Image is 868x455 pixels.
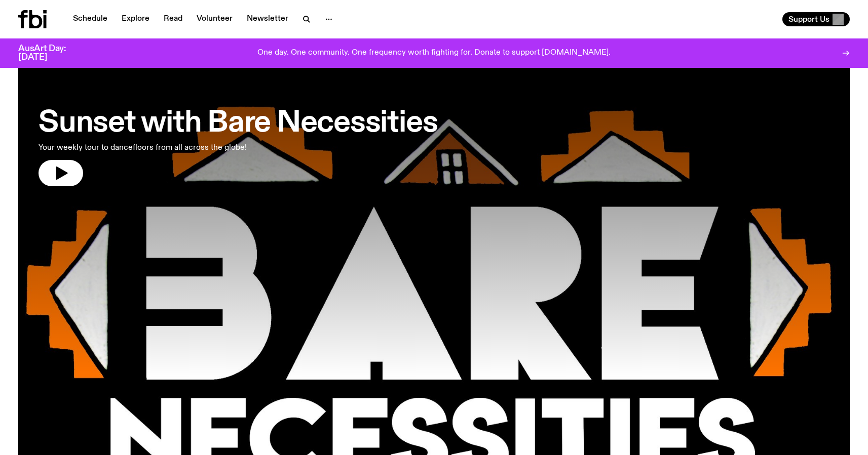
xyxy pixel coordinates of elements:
[788,15,829,24] span: Support Us
[257,49,611,58] p: One day. One community. One frequency worth fighting for. Donate to support [DOMAIN_NAME].
[18,45,83,62] h3: AusArt Day: [DATE]
[782,12,850,26] button: Support Us
[39,109,437,138] h3: Sunset with Bare Necessities
[116,12,156,26] a: Explore
[241,12,294,26] a: Newsletter
[39,99,437,186] a: Sunset with Bare NecessitiesYour weekly tour to dancefloors from all across the globe!
[67,12,114,26] a: Schedule
[39,142,298,154] p: Your weekly tour to dancefloors from all across the globe!
[158,12,188,26] a: Read
[191,12,239,26] a: Volunteer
